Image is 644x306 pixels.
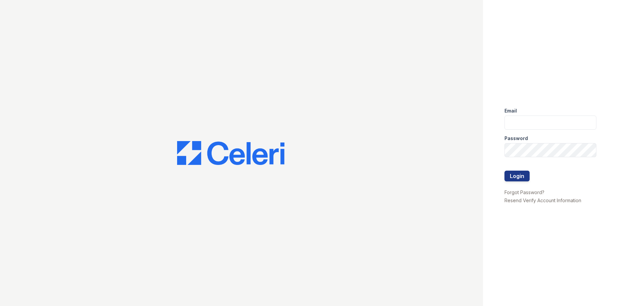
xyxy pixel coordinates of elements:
[504,171,530,181] button: Login
[504,135,528,142] label: Password
[504,107,517,114] label: Email
[504,189,544,195] a: Forgot Password?
[504,198,581,203] a: Resend Verify Account Information
[177,141,284,165] img: CE_Logo_Blue-a8612792a0a2168367f1c8372b55b34899dd931a85d93a1a3d3e32e68fde9ad4.png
